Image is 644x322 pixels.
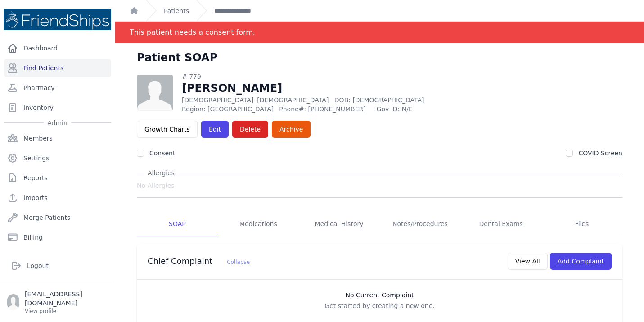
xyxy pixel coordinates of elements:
[137,75,173,111] img: person-242608b1a05df3501eefc295dc1bc67a.jpg
[182,104,274,113] span: Region: [GEOGRAPHIC_DATA]
[137,181,175,190] span: No Allergies
[137,212,622,236] nav: Tabs
[164,6,189,15] a: Patients
[334,96,424,104] span: DOB: [DEMOGRAPHIC_DATA]
[227,259,250,265] span: Collapse
[4,9,111,30] img: Medical Missions EMR
[115,22,644,43] div: Notification
[130,22,255,43] div: This patient needs a consent form.
[4,59,111,77] a: Find Patients
[7,257,108,275] a: Logout
[44,118,71,127] span: Admin
[4,149,111,167] a: Settings
[272,121,311,138] a: Archive
[550,253,612,270] button: Add Complaint
[232,121,268,138] button: Delete
[4,79,111,97] a: Pharmacy
[146,301,613,310] p: Get started by creating a new one.
[279,104,371,113] span: Phone#: [PHONE_NUMBER]
[148,256,250,267] h3: Chief Complaint
[4,248,111,266] a: Organizations
[508,253,548,270] button: View All
[377,104,474,113] span: Gov ID: N/E
[4,228,111,246] a: Billing
[25,290,108,308] p: [EMAIL_ADDRESS][DOMAIN_NAME]
[7,290,108,315] a: [EMAIL_ADDRESS][DOMAIN_NAME] View profile
[578,150,622,157] label: COVID Screen
[182,95,474,104] p: [DEMOGRAPHIC_DATA]
[25,308,108,315] p: View profile
[4,209,111,227] a: Merge Patients
[4,189,111,207] a: Imports
[460,212,541,236] a: Dental Exams
[4,39,111,57] a: Dashboard
[4,129,111,147] a: Members
[4,169,111,187] a: Reports
[379,212,460,236] a: Notes/Procedures
[182,72,474,81] div: # 779
[149,150,175,157] label: Consent
[218,212,299,236] a: Medications
[146,290,613,299] h3: No Current Complaint
[4,99,111,117] a: Inventory
[201,121,229,138] a: Edit
[541,212,622,236] a: Files
[299,212,380,236] a: Medical History
[257,96,329,104] span: [DEMOGRAPHIC_DATA]
[137,50,217,65] h1: Patient SOAP
[137,121,198,138] a: Growth Charts
[144,168,178,177] span: Allergies
[182,81,474,95] h1: [PERSON_NAME]
[137,212,218,236] a: SOAP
